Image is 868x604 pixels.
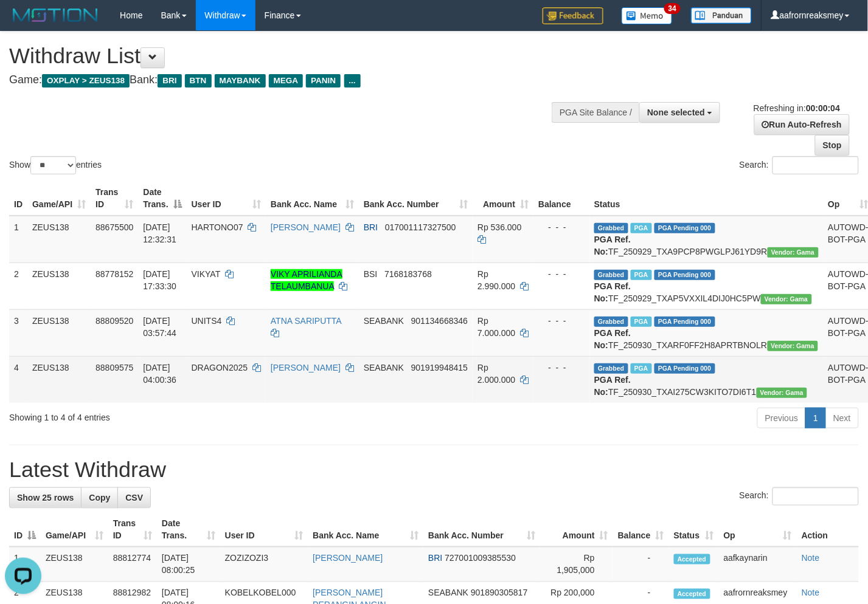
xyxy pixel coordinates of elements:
td: 3 [9,309,27,356]
th: Trans ID: activate to sort column ascending [108,512,157,547]
td: ZEUS138 [27,216,91,263]
span: PGA Pending [654,223,715,233]
span: Vendor URL: https://trx31.1velocity.biz [768,341,819,351]
span: Grabbed [594,363,628,374]
span: Copy 901134668346 to clipboard [411,316,468,326]
a: Previous [757,408,806,428]
span: [DATE] 12:32:31 [143,222,176,244]
a: Show 25 rows [9,487,82,508]
span: BRI [428,554,442,563]
button: None selected [639,102,720,123]
span: Copy 901890305817 to clipboard [471,588,527,598]
span: Show 25 rows [17,493,74,503]
td: ZEUS138 [27,309,91,356]
span: PANIN [306,74,341,88]
a: Note [802,554,820,563]
span: DRAGON2025 [192,363,248,372]
h1: Withdraw List [9,44,566,68]
td: ZOZIZOZI3 [220,547,308,582]
a: [PERSON_NAME] [313,554,383,563]
th: Balance [533,181,589,216]
img: Feedback.jpg [543,7,603,24]
div: - - - [538,315,585,327]
th: Bank Acc. Name: activate to sort column ascending [266,181,359,216]
span: OXPLAY > ZEUS138 [42,74,130,88]
td: ZEUS138 [27,356,91,403]
a: Run Auto-Refresh [754,114,850,135]
span: 34 [664,3,681,14]
th: Action [797,512,859,547]
td: 88812774 [108,547,157,582]
th: Op: activate to sort column ascending [719,512,797,547]
a: CSV [117,487,151,508]
th: Bank Acc. Number: activate to sort column ascending [423,512,540,547]
span: PGA Pending [654,363,715,374]
td: 4 [9,356,27,403]
th: User ID: activate to sort column ascending [187,181,266,216]
span: Copy [89,493,110,503]
span: Grabbed [594,317,628,327]
b: PGA Ref. No: [594,281,631,303]
button: Open LiveChat chat widget [5,5,41,41]
a: Note [802,588,820,598]
b: PGA Ref. No: [594,375,631,397]
span: Marked by aafchomsokheang [631,270,652,280]
th: Amount: activate to sort column ascending [473,181,533,216]
td: TF_250930_TXARF0FF2H8APRTBNOLR [589,309,824,356]
span: SEABANK [364,363,404,372]
td: Rp 1,905,000 [540,547,613,582]
strong: 00:00:04 [806,103,840,113]
span: Copy 017001117327500 to clipboard [385,222,456,232]
span: [DATE] 17:33:30 [143,269,176,291]
span: BRI [158,74,181,88]
span: VIKYAT [192,269,220,279]
a: Copy [81,487,118,508]
th: Game/API: activate to sort column ascending [41,512,108,547]
a: Next [825,408,859,428]
th: Amount: activate to sort column ascending [540,512,613,547]
span: Vendor URL: https://trx31.1velocity.biz [768,247,819,258]
a: VIKY APRILIANDA TELAUMBANUA [271,269,342,291]
td: TF_250930_TXAI275CW3KITO7DI6T1 [589,356,824,403]
a: Stop [815,135,850,156]
span: Copy 727001009385530 to clipboard [445,554,516,563]
img: Button%20Memo.svg [622,7,673,24]
span: Grabbed [594,270,628,280]
span: 88778152 [95,269,133,279]
span: BSI [364,269,378,279]
div: Showing 1 to 4 of 4 entries [9,407,353,424]
td: - [613,547,669,582]
label: Search: [740,156,859,174]
span: 88809575 [95,363,133,372]
span: ... [344,74,361,88]
span: Marked by aafkaynarin [631,363,652,374]
span: UNITS4 [192,316,222,326]
th: ID: activate to sort column descending [9,512,41,547]
th: Bank Acc. Number: activate to sort column ascending [359,181,473,216]
div: - - - [538,268,585,280]
td: TF_250929_TXAP5VXXIL4DIJ0HC5PW [589,263,824,309]
span: Rp 2.000.000 [477,363,515,385]
span: Rp 2.990.000 [477,269,515,291]
span: MEGA [269,74,304,88]
th: Date Trans.: activate to sort column descending [138,181,186,216]
span: BRI [364,222,378,232]
span: Accepted [674,589,710,599]
a: 1 [805,408,826,428]
input: Search: [773,487,859,506]
th: Status [589,181,824,216]
span: Rp 7.000.000 [477,316,515,338]
div: - - - [538,221,585,233]
h4: Game: Bank: [9,74,566,86]
img: panduan.png [691,7,752,24]
a: [PERSON_NAME] [271,222,341,232]
span: SEABANK [364,316,404,326]
b: PGA Ref. No: [594,328,631,350]
td: 2 [9,263,27,309]
span: Grabbed [594,223,628,233]
div: - - - [538,362,585,374]
span: Copy 901919948415 to clipboard [411,363,468,372]
a: ATNA SARIPUTTA [271,316,341,326]
td: aafkaynarin [719,547,797,582]
span: Rp 536.000 [477,222,521,232]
